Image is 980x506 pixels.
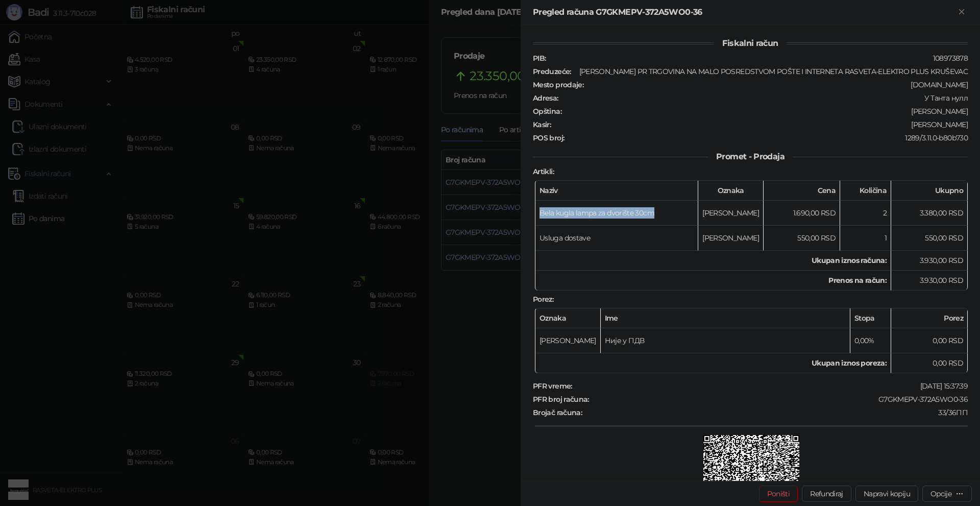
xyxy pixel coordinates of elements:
span: Napravi kopiju [864,489,910,498]
div: Pregled računa G7GKMEPV-372A5WO0-36 [533,6,955,18]
strong: Preduzeće : [533,67,571,76]
span: Promet - Prodaja [708,152,793,161]
strong: POS broj : [533,133,564,142]
td: 0,00 RSD [891,328,968,353]
strong: Ukupan iznos poreza: [812,358,887,368]
strong: Kasir : [533,120,551,129]
td: 3.930,00 RSD [891,251,968,271]
td: [PERSON_NAME] [698,226,764,251]
div: G7GKMEPV-372A5WO0-36 [590,395,969,404]
th: Oznaka [698,181,764,201]
div: [PERSON_NAME] PR TRGOVINA NA MALO POSREDSTVOM POŠTE I INTERNETA RASVETA-ELEKTRO PLUS KRUŠEVAC [572,67,969,76]
strong: Prenos na račun : [828,276,887,285]
th: Oznaka [535,308,601,328]
button: Zatvori [955,6,968,18]
td: 1.690,00 RSD [764,201,840,226]
th: Porez [891,308,968,328]
td: 3.380,00 RSD [891,201,968,226]
button: Opcije [922,486,972,502]
strong: PFR broj računa : [533,395,589,404]
th: Količina [840,181,891,201]
button: Poništi [759,486,798,502]
td: 2 [840,201,891,226]
button: Refundiraj [802,486,851,502]
strong: Porez : [533,295,553,304]
td: 550,00 RSD [764,226,840,251]
div: [DATE] 15:37:39 [573,381,969,391]
td: 0,00 RSD [891,353,968,373]
div: [PERSON_NAME] [562,107,969,116]
div: [PERSON_NAME] [552,120,969,129]
td: 550,00 RSD [891,226,968,251]
button: Napravi kopiju [855,486,918,502]
strong: Adresa : [533,93,558,103]
div: Opcije [930,489,951,498]
strong: Brojač računa : [533,408,582,417]
th: Ukupno [891,181,968,201]
div: 108973878 [547,54,969,63]
strong: Mesto prodaje : [533,80,583,89]
td: [PERSON_NAME] [698,201,764,226]
td: Usluga dostave [535,226,698,251]
strong: PFR vreme : [533,381,572,391]
div: 33/36ПП [583,408,969,417]
div: [DOMAIN_NAME] [584,80,969,89]
strong: Opština : [533,107,561,116]
td: 1 [840,226,891,251]
th: Naziv [535,181,698,201]
div: 1289/3.11.0-b80b730 [565,133,969,142]
td: Bela kugla lampa za dvorište 30cm [535,201,698,226]
td: [PERSON_NAME] [535,328,601,353]
td: 0,00% [850,328,891,353]
strong: PIB : [533,54,546,63]
span: Fiskalni račun [714,38,786,48]
td: Није у ПДВ [601,328,850,353]
strong: Ukupan iznos računa : [812,256,887,265]
td: 3.930,00 RSD [891,271,968,291]
th: Stopa [850,308,891,328]
div: У Танта нулл [559,93,969,103]
th: Ime [601,308,850,328]
th: Cena [764,181,840,201]
strong: Artikli : [533,167,554,176]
